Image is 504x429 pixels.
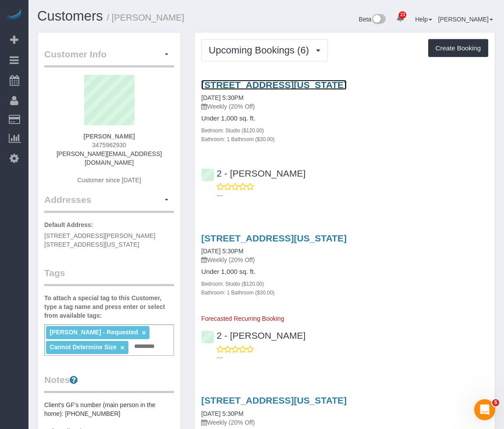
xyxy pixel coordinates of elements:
a: Customers [37,8,103,24]
a: [STREET_ADDRESS][US_STATE] [201,395,347,405]
span: [STREET_ADDRESS][PERSON_NAME] [STREET_ADDRESS][US_STATE] [44,232,156,248]
legend: Tags [44,266,174,286]
a: [PERSON_NAME] [438,16,493,23]
span: 3475962930 [92,142,126,149]
img: Automaid Logo [5,9,23,21]
small: Bedroom: Studio ($120.00) [201,128,264,134]
iframe: Intercom live chat [474,399,495,420]
span: Forecasted Recurring Booking [201,315,284,322]
span: 5 [492,399,499,406]
span: 23 [399,11,406,18]
button: Upcoming Bookings (6) [201,39,328,61]
label: Default Address: [44,220,93,229]
a: 2 - [PERSON_NAME] [201,330,305,340]
legend: Customer Info [44,48,174,67]
small: Bathroom: 1 Bathroom ($30.00) [201,136,274,142]
img: New interface [371,14,386,25]
label: To attach a special tag to this Customer, type a tag name and press enter or select from availabl... [44,294,174,320]
small: Bedroom: Studio ($120.00) [201,281,264,287]
p: Weekly (20% Off) [201,255,488,264]
span: Upcoming Bookings (6) [209,45,313,56]
span: Customer since [DATE] [78,177,141,184]
p: --- [217,191,488,200]
strong: [PERSON_NAME] [83,133,135,140]
p: Weekly (20% Off) [201,418,488,427]
a: [DATE] 5:30PM [201,94,243,101]
span: [PERSON_NAME] - Requested [50,329,138,336]
a: [DATE] 5:30PM [201,410,243,417]
a: [STREET_ADDRESS][US_STATE] [201,80,347,90]
a: × [121,344,124,351]
a: Beta [359,16,386,23]
small: / [PERSON_NAME] [107,13,185,22]
p: --- [217,353,488,362]
a: [DATE] 5:30PM [201,248,243,255]
button: Create Booking [428,39,488,57]
a: [PERSON_NAME][EMAIL_ADDRESS][DOMAIN_NAME] [57,150,162,166]
a: × [142,329,146,337]
p: Weekly (20% Off) [201,102,488,111]
a: Help [415,16,432,23]
a: [STREET_ADDRESS][US_STATE] [201,233,347,243]
span: Cannot Determine Size [50,344,116,351]
h4: Under 1,000 sq. ft. [201,115,488,122]
legend: Notes [44,373,174,393]
h4: Under 1,000 sq. ft. [201,268,488,276]
a: 23 [392,9,409,28]
a: 2 - [PERSON_NAME] [201,168,305,178]
small: Bathroom: 1 Bathroom ($30.00) [201,290,274,296]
